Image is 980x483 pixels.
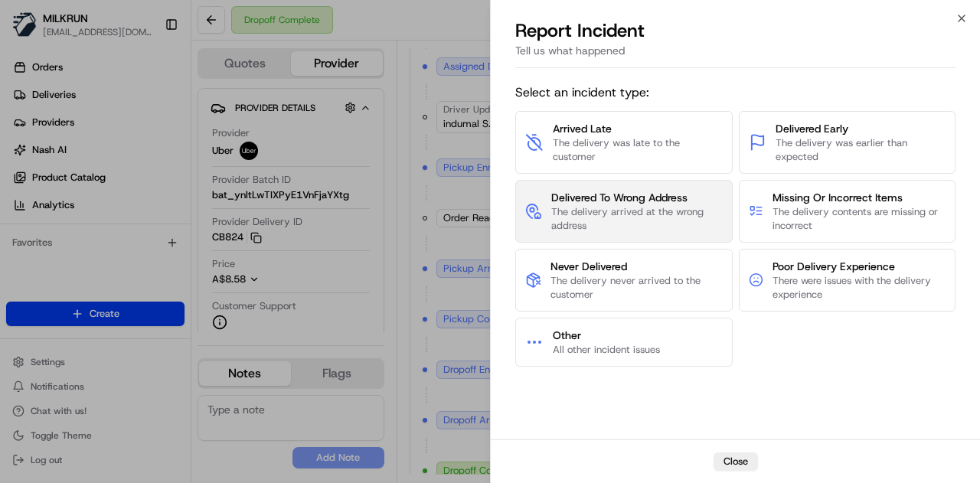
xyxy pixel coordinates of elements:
span: Poor Delivery Experience [773,259,946,274]
span: The delivery arrived at the wrong address [551,205,723,233]
span: Other [553,328,660,343]
span: The delivery was late to the customer [553,136,723,164]
span: The delivery was earlier than expected [776,136,946,164]
span: There were issues with the delivery experience [773,274,946,302]
button: Delivered To Wrong AddressThe delivery arrived at the wrong address [515,180,733,243]
button: Missing Or Incorrect ItemsThe delivery contents are missing or incorrect [739,180,956,243]
span: All other incident issues [553,343,660,357]
button: Never DeliveredThe delivery never arrived to the customer [515,249,733,312]
span: The delivery never arrived to the customer [550,274,722,302]
span: Delivered Early [776,121,946,136]
span: Never Delivered [550,259,722,274]
button: Delivered EarlyThe delivery was earlier than expected [739,111,956,174]
span: The delivery contents are missing or incorrect [773,205,946,233]
span: Select an incident type: [515,83,955,102]
button: Arrived LateThe delivery was late to the customer [515,111,733,174]
span: Delivered To Wrong Address [551,190,723,205]
button: Poor Delivery ExperienceThere were issues with the delivery experience [739,249,956,312]
span: Missing Or Incorrect Items [773,190,946,205]
button: OtherAll other incident issues [515,318,733,367]
span: Arrived Late [553,121,723,136]
p: Report Incident [515,18,645,43]
button: Close [714,452,758,471]
div: Tell us what happened [515,43,955,68]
